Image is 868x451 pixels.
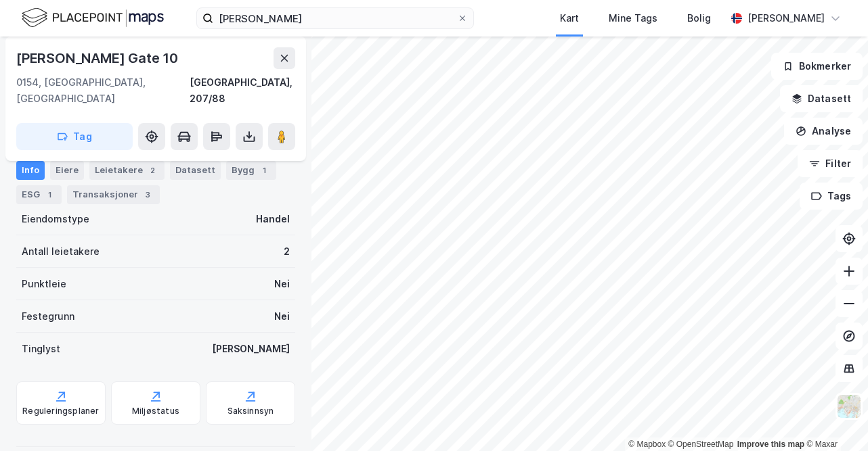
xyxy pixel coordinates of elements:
button: Tag [16,123,133,150]
input: Søk på adresse, matrikkel, gårdeiere, leietakere eller personer [213,8,457,28]
div: Kart [560,10,579,26]
div: Bolig [687,10,711,26]
div: Punktleie [22,276,66,292]
div: Handel [256,211,290,227]
a: Improve this map [737,440,804,449]
div: Eiere [50,161,84,180]
div: Leietakere [89,161,165,180]
div: Reguleringsplaner [22,406,99,417]
a: Mapbox [628,440,666,449]
div: Festegrunn [22,308,74,325]
div: [GEOGRAPHIC_DATA], 207/88 [190,74,295,107]
div: 0154, [GEOGRAPHIC_DATA], [GEOGRAPHIC_DATA] [16,74,190,107]
iframe: Chat Widget [800,386,868,451]
button: Filter [798,150,863,177]
div: Saksinnsyn [227,406,274,417]
div: Eiendomstype [22,211,89,227]
div: Bygg [226,161,276,180]
div: Antall leietakere [22,243,100,260]
div: Mine Tags [609,10,657,26]
button: Analyse [784,118,863,145]
div: Transaksjoner [67,185,160,204]
div: Datasett [170,161,221,180]
div: [PERSON_NAME] [212,341,290,357]
div: [PERSON_NAME] Gate 10 [16,47,181,69]
div: 2 [284,243,290,260]
button: Bokmerker [771,53,863,80]
div: 1 [43,188,56,201]
div: Miljøstatus [132,406,179,417]
div: Nei [274,276,290,292]
button: Datasett [780,85,863,112]
div: Kontrollprogram for chat [800,386,868,451]
a: OpenStreetMap [668,440,734,449]
div: Info [16,161,45,180]
div: Nei [274,308,290,325]
button: Tags [800,183,863,210]
div: 3 [141,188,154,201]
div: 1 [257,164,271,177]
div: Tinglyst [22,341,60,357]
div: ESG [16,185,62,204]
div: 2 [146,164,159,177]
div: [PERSON_NAME] [747,10,825,26]
img: logo.f888ab2527a4732fd821a326f86c7f29.svg [22,6,164,30]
